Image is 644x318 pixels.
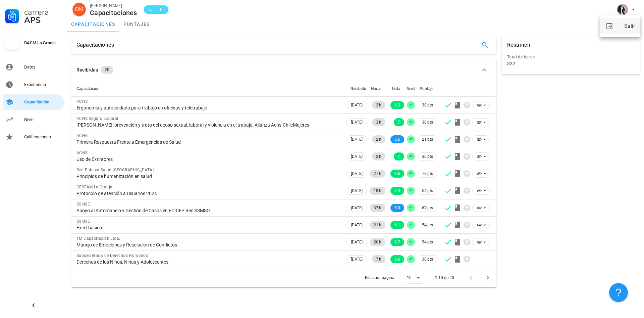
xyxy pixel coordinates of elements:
th: Puntaje [416,81,439,97]
span: 67 pts [422,205,433,211]
span: 5.6 [394,135,400,143]
span: [DATE] [351,101,363,109]
span: 6.3 [394,101,400,109]
div: Total de horas [507,54,635,60]
span: Nivel [407,86,415,91]
div: Apoyo al Automanejo y Gestión de Casos en ECICEP Red SSMSO [76,208,340,214]
span: [DATE] [351,119,363,126]
span: 78 pts [422,170,433,177]
span: 21 h [374,221,381,229]
span: ACHS [76,150,88,155]
span: 2 h [376,152,381,161]
span: Horas [371,86,381,91]
span: 6.1 [394,221,400,229]
span: [DATE] [351,221,363,229]
span: [DATE] [351,136,363,143]
a: Experiencia [3,77,64,93]
span: Capacitación [76,86,100,91]
span: [DATE] [351,187,363,194]
div: avatar [617,4,628,15]
span: Subsecretaria de Derechos Humanos [76,253,148,258]
span: CESFAM La Granja [76,185,112,189]
span: SSMSO [76,219,90,224]
span: 7 [398,152,400,161]
th: Capacitación [71,81,345,97]
div: Primera Respuesta Frente a Emergencias de Salud [76,139,340,145]
span: ACHS [76,133,88,138]
a: puntajes [119,16,154,32]
span: OM [75,3,84,16]
th: Nota [387,81,406,97]
span: Recibido [351,86,366,91]
div: Capacitaciones [76,36,114,54]
span: 6.7 [394,238,400,246]
div: Nivel [24,117,62,122]
span: 5.0 [394,204,400,212]
span: 7 [398,118,400,126]
button: Recibidas 20 [71,59,496,81]
span: 30 pts [422,153,433,160]
span: TM Capacitación Ltda. [76,236,120,241]
th: Recibido [345,81,368,97]
div: Recibidas [76,66,98,74]
span: 30 pts [422,119,433,126]
div: Ergonomía y autocuidado para trabajo en oficinas y teletrabajo [76,105,340,111]
div: 10Filas por página: [407,272,422,283]
div: Datos [24,64,62,70]
span: 7 h [376,255,381,263]
span: 6.6 [394,170,400,178]
span: 37 h [374,204,381,212]
span: 30 pts [422,256,433,263]
div: Resumen [507,36,530,54]
div: 10 [407,275,412,281]
th: Nivel [406,81,416,97]
span: [DATE] [351,238,363,246]
div: Capacitaciones [90,9,137,16]
span: Puntaje [420,86,433,91]
span: [DATE] [351,204,363,212]
div: [PERSON_NAME]: prevención y trato del acoso sexual, laboral y violencia en el trabajo, Alianza Ac... [76,122,340,128]
span: 11 [159,6,164,13]
span: [DATE] [351,256,363,263]
span: [DATE] [351,170,363,177]
div: [PERSON_NAME] [90,2,137,9]
div: Carrera [24,8,62,16]
div: Salir [624,19,635,33]
div: Protocolo de atención a Usuarios 2024 [76,190,340,196]
span: 3 h [376,118,381,126]
span: SSMSO [76,202,90,207]
span: 2 h [376,101,381,109]
div: Derechos de los Niños, Niñas y Adolescentes [76,259,340,265]
span: 6.6 [394,255,400,263]
span: 27 h [374,170,381,178]
a: Datos [3,59,64,75]
span: Red Pública Salud [GEOGRAPHIC_DATA] [76,168,154,172]
span: 54 pts [422,239,433,245]
span: 2 h [376,135,381,143]
span: 54 pts [422,187,433,194]
span: Nota [392,86,400,91]
div: Filas por página: [365,268,422,287]
div: avatar [72,3,86,16]
span: 21 pts [422,136,433,143]
a: Nivel [3,111,64,128]
div: Calificaciones [24,134,62,140]
div: 1-10 de 20 [435,275,454,281]
span: E [148,6,153,13]
span: 20 h [374,238,381,246]
div: 322 [507,60,515,66]
div: Capacitación [24,99,62,105]
div: Manejo de Emociones y Resolución de Conflictos [76,242,340,248]
a: Calificaciones [3,129,64,145]
span: 7.0 [394,187,400,195]
th: Horas [368,81,387,97]
span: ACHS [76,99,88,104]
span: 30 pts [422,102,433,108]
span: [DATE] [351,153,363,160]
span: 18 h [374,187,381,195]
span: ACHS Seguro Laboral [76,116,118,121]
div: Experiencia [24,82,62,87]
div: DASM La Granja [24,40,62,46]
span: 20 [105,66,109,74]
div: Principios de humanización en salud [76,173,340,179]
